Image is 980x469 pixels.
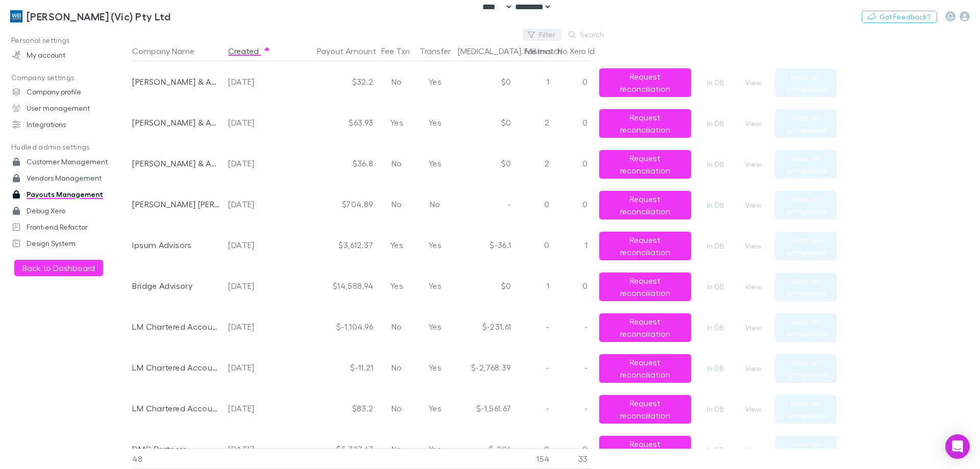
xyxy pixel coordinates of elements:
p: Personal settings [2,34,138,47]
button: Transfer [420,41,463,61]
div: 154 [515,449,553,469]
a: User management [2,100,138,116]
div: Bridge Advisory [132,265,220,306]
div: [PERSON_NAME] & Associates Chartered Accountants [132,102,220,143]
div: No [377,184,415,225]
div: $-36.1 [454,225,515,265]
div: Yes [377,225,415,265]
button: Mark as completed [775,436,837,464]
div: - [454,184,515,225]
button: Mark as completed [775,109,837,138]
div: $-2,768.39 [454,347,515,388]
a: Customer Management [2,154,138,170]
button: Mark as completed [775,273,837,301]
button: View [737,281,770,293]
button: Created [228,41,271,61]
button: Mark as completed [775,354,837,383]
div: 0 [515,225,553,265]
div: Yes [377,102,415,143]
button: Payout Amount [317,41,388,61]
button: No Xero Id [557,41,607,61]
div: Yes [415,61,454,102]
div: 0 [553,61,592,102]
button: View [737,240,770,252]
div: 0 [553,184,592,225]
div: [DATE] [228,102,281,143]
div: Yes [415,388,454,429]
div: $704.89 [285,184,377,225]
button: View [737,77,770,89]
button: View [737,322,770,334]
div: [DATE] [228,184,281,225]
div: [PERSON_NAME] & Associates Chartered Accountants [132,143,220,184]
button: Request reconciliation [599,232,691,260]
img: William Buck (Vic) Pty Ltd's Logo [10,10,22,22]
button: Mark as completed [775,191,837,219]
div: [DATE] [228,225,281,265]
div: LM Chartered Accountants & Business Advisors [132,347,220,388]
div: $-1,104.96 [285,306,377,347]
button: Mark as completed [775,313,837,342]
div: 48 [132,449,224,469]
div: $0 [454,143,515,184]
div: 33 [553,449,592,469]
button: Fee Txn [381,41,422,61]
button: Request reconciliation [599,395,691,424]
a: In DB [699,281,731,293]
div: 0 [553,143,592,184]
button: Mark as completed [775,232,837,260]
div: 0 [553,102,592,143]
button: View [737,199,770,211]
div: $0 [454,265,515,306]
a: In DB [699,322,731,334]
button: Request reconciliation [599,150,691,179]
div: Yes [415,102,454,143]
div: 1 [515,265,553,306]
div: $0 [454,61,515,102]
a: Front-end Refactor [2,219,138,235]
div: $36.8 [285,143,377,184]
div: No [415,184,454,225]
div: [DATE] [228,265,281,306]
div: No [377,347,415,388]
div: $32.2 [285,61,377,102]
div: LM Chartered Accountants & Business Advisors [132,388,220,429]
button: Company Name [132,41,207,61]
a: [PERSON_NAME] (Vic) Pty Ltd [4,4,177,29]
button: View [737,362,770,375]
div: - [515,306,553,347]
div: 1 [515,61,553,102]
div: $14,588.94 [285,265,377,306]
p: Company settings [2,71,138,84]
div: Yes [415,143,454,184]
div: Yes [415,347,454,388]
button: Request reconciliation [599,436,691,464]
div: [DATE] [228,388,281,429]
a: My account [2,47,138,63]
a: Vendors Management [2,170,138,186]
div: [DATE] [228,61,281,102]
button: Mark as completed [775,68,837,97]
div: $0 [454,102,515,143]
button: Request reconciliation [599,354,691,383]
div: No [377,306,415,347]
div: $63.93 [285,102,377,143]
div: Ipsum Advisors [132,225,220,265]
div: [DATE] [228,347,281,388]
button: Request reconciliation [599,109,691,138]
button: Mark as completed [775,395,837,424]
div: Yes [415,225,454,265]
div: 2 [515,102,553,143]
div: 2 [515,143,553,184]
button: Back to Dashboard [14,260,103,276]
button: Request reconciliation [599,313,691,342]
a: In DB [699,199,731,211]
p: Hudled admin settings [2,141,138,154]
div: [PERSON_NAME] & Associates Chartered Accountants [132,61,220,102]
div: $-1,561.67 [454,388,515,429]
a: Company profile [2,84,138,100]
button: Request reconciliation [599,191,691,219]
div: [DATE] [228,143,281,184]
div: $83.2 [285,388,377,429]
div: 0 [553,265,592,306]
